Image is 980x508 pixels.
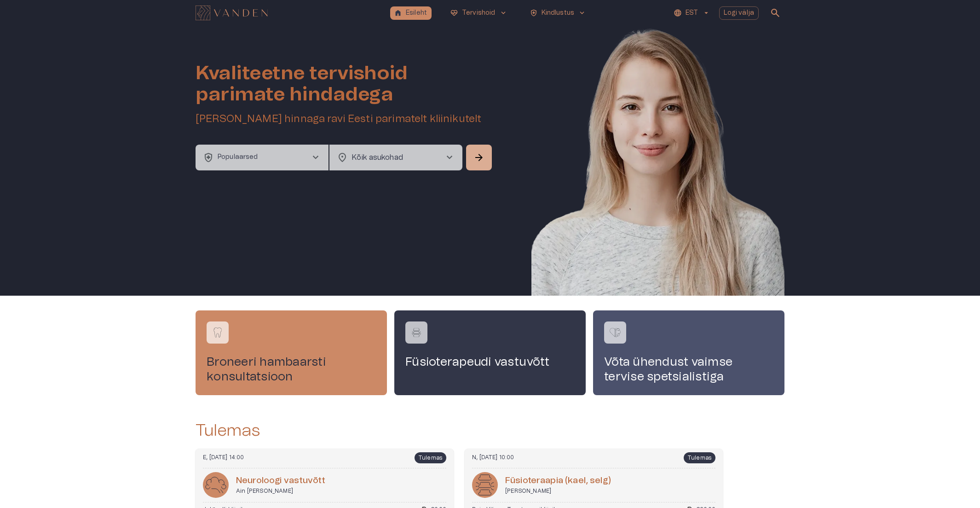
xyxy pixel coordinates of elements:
h5: [PERSON_NAME] hinnaga ravi Eesti parimatelt kliinikutelt [196,112,494,126]
p: Ain [PERSON_NAME] [236,487,325,495]
span: arrow_forward [473,152,484,163]
span: home [394,9,402,17]
button: Logi välja [719,6,759,20]
img: Füsioterapeudi vastuvõtt logo [409,326,423,339]
span: Tulemas [684,452,715,463]
span: Tulemas [415,452,446,463]
h1: Kvaliteetne tervishoid parimate hindadega [196,63,494,105]
p: Esileht [406,8,427,18]
span: location_on [337,152,348,163]
a: Navigate to service booking [196,310,387,395]
span: keyboard_arrow_down [499,9,507,17]
h4: Broneeri hambaarsti konsultatsioon [207,355,376,384]
h6: Fü­sioter­aapia (kael, selg) [505,475,611,487]
a: Navigate to homepage [196,6,386,19]
button: health_and_safetyKindlustuskeyboard_arrow_down [526,6,590,20]
button: homeEsileht [390,6,432,20]
h6: Neuroloogi vastuvõtt [236,475,325,487]
p: [PERSON_NAME] [505,487,611,495]
p: Populaarsed [218,152,258,162]
span: search [770,7,781,18]
img: Broneeri hambaarsti konsultatsioon logo [211,326,225,339]
img: Woman smiling [531,26,784,323]
button: open search modal [766,4,784,22]
p: Kõik asukohad [352,152,429,163]
p: Tervishoid [462,8,496,18]
a: Navigate to service booking [593,310,784,395]
button: health_and_safetyPopulaarsedchevron_right [196,145,329,170]
button: ecg_heartTervishoidkeyboard_arrow_down [446,6,511,20]
a: Navigate to service booking [394,310,586,395]
span: keyboard_arrow_down [578,9,586,17]
span: chevron_right [444,152,455,163]
p: E, [DATE] 14:00 [203,454,244,461]
h2: Tulemas [196,421,260,441]
p: EST [686,8,698,18]
h4: Võta ühendust vaimse tervise spetsialistiga [604,355,773,384]
button: EST [672,6,711,20]
span: ecg_heart [450,9,458,17]
p: Kindlustus [542,8,575,18]
img: Vanden logo [196,6,268,20]
span: health_and_safety [203,152,214,163]
span: health_and_safety [530,9,538,17]
img: Võta ühendust vaimse tervise spetsialistiga logo [608,326,622,339]
h4: Füsioterapeudi vastuvõtt [405,355,575,369]
p: N, [DATE] 10:00 [472,454,514,461]
button: Search [466,145,492,170]
p: Logi välja [724,8,755,18]
span: chevron_right [310,152,321,163]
